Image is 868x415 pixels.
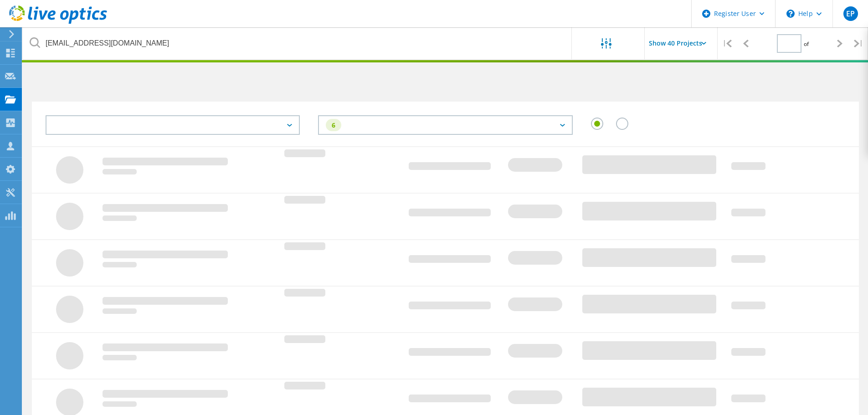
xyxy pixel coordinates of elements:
div: 6 [326,119,341,131]
span: EP [846,10,855,17]
svg: \n [786,10,795,18]
input: undefined [23,27,572,59]
div: | [849,27,868,60]
a: Live Optics Dashboard [9,19,107,26]
div: | [718,27,736,60]
span: of [804,40,809,48]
